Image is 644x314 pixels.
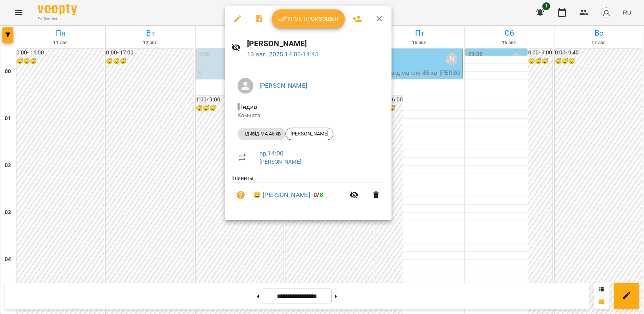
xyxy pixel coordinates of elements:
p: Комната [238,112,379,119]
h6: [PERSON_NAME] [247,38,386,50]
a: [PERSON_NAME] [260,159,302,165]
div: [PERSON_NAME] [285,128,333,140]
button: Визит пока не оплачен. Добавить оплату? [231,186,250,204]
a: ср , 14:00 [260,150,284,157]
span: [PERSON_NAME] [286,130,333,137]
a: 13 авг. 2025 14:00-14:45 [247,51,319,58]
span: - Індив [238,103,259,110]
button: Урок произошел [272,9,345,28]
ul: Клиенты [231,174,385,211]
b: / [313,191,323,199]
span: Урок произошел [278,14,338,23]
span: індивід МА 45 хв [238,130,285,137]
a: 😀 [PERSON_NAME] [253,190,310,200]
span: 8 [320,191,323,199]
a: [PERSON_NAME] [260,82,307,89]
span: 0 [313,191,317,199]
